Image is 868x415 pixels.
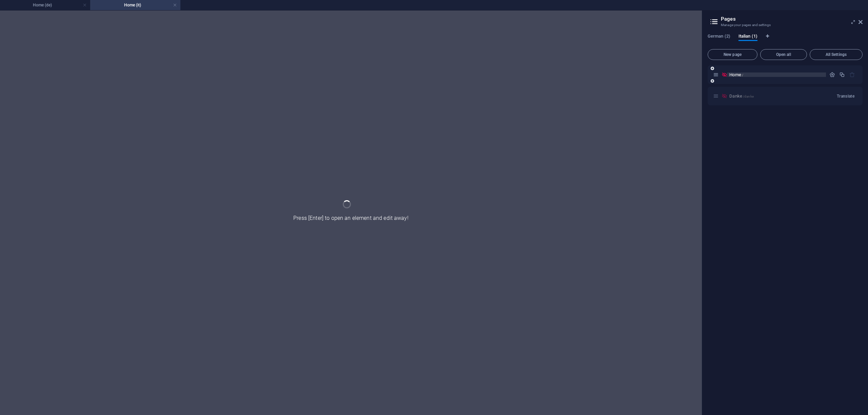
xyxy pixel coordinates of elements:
[837,94,854,99] span: Translate
[708,32,730,42] span: German (2)
[708,49,757,60] button: New page
[711,53,754,57] span: New page
[760,49,807,60] button: Open all
[813,53,860,57] span: All Settings
[742,73,743,77] span: /
[810,49,863,60] button: All Settings
[729,72,743,77] span: Click to open page
[834,91,857,102] button: Translate
[839,72,845,78] div: Duplicate
[738,32,757,42] span: Italian (1)
[708,34,863,46] div: Language Tabs
[90,1,180,9] h4: Home (it)
[849,72,855,78] div: The startpage cannot be deleted
[829,72,835,78] div: Settings
[763,53,804,57] span: Open all
[727,72,826,77] div: Home/
[721,22,849,28] h3: Manage your pages and settings
[721,16,863,22] h2: Pages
